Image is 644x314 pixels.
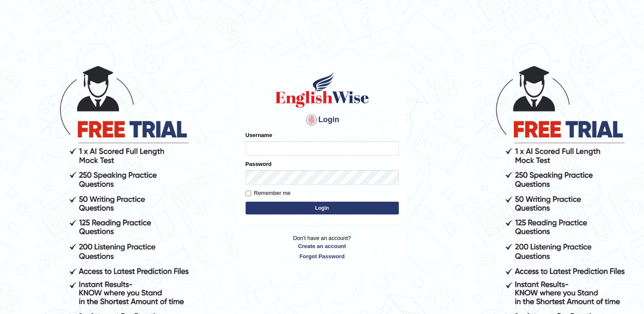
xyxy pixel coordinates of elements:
a: Forgot Password [246,252,399,260]
label: Remember me [246,189,291,197]
label: Password [246,160,272,168]
img: Logo of English Wise sign in for intelligent practice with AI [274,71,371,109]
input: Remember me [246,191,251,196]
h4: Login [246,113,399,127]
label: Username [246,131,272,139]
p: Don't have an account? [246,234,399,260]
a: Create an account [246,242,399,250]
button: Login [246,202,399,214]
